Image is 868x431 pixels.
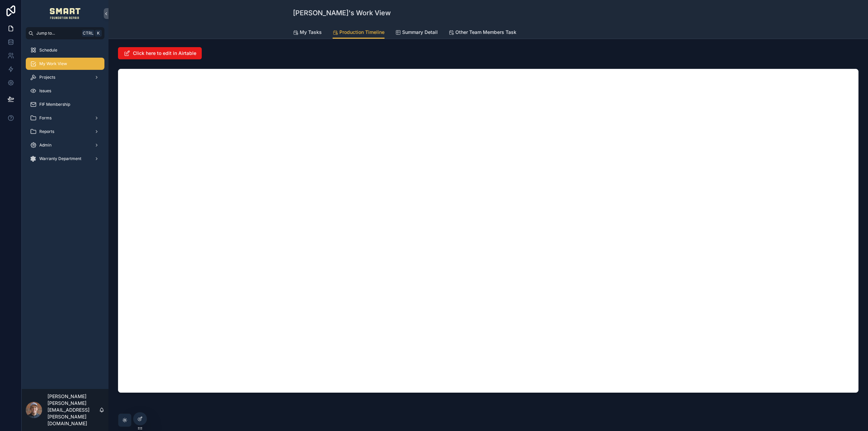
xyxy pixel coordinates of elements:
button: Click here to edit in Airtable [118,47,202,59]
span: Production Timeline [339,29,384,36]
a: Admin [26,139,104,151]
span: Warranty Department [39,156,81,161]
span: My Tasks [300,29,322,36]
img: App logo [50,8,81,19]
span: Issues [39,88,51,94]
button: Jump to...CtrlK [26,27,104,39]
a: My Work View [26,58,104,70]
a: Projects [26,71,104,83]
span: Projects [39,75,55,80]
span: FIF Membership [39,102,70,107]
span: Reports [39,129,54,134]
a: My Tasks [293,26,322,40]
span: Click here to edit in Airtable [133,50,196,57]
span: Admin [39,142,52,148]
a: Schedule [26,44,104,56]
a: Summary Detail [395,26,438,40]
span: Other Team Members Task [455,29,516,36]
a: Reports [26,125,104,138]
a: Production Timeline [333,26,384,39]
span: K [96,31,101,36]
a: Forms [26,112,104,124]
h1: [PERSON_NAME]'s Work View [293,8,391,18]
a: Issues [26,85,104,97]
span: Jump to... [36,31,79,36]
span: Forms [39,115,52,121]
a: Other Team Members Task [449,26,516,40]
span: My Work View [39,61,67,66]
span: Summary Detail [402,29,438,36]
p: [PERSON_NAME] [PERSON_NAME][EMAIL_ADDRESS][PERSON_NAME][DOMAIN_NAME] [47,393,99,427]
span: Ctrl [82,30,94,37]
a: Warranty Department [26,153,104,165]
span: Schedule [39,47,57,53]
a: FIF Membership [26,98,104,111]
div: scrollable content [22,39,108,174]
